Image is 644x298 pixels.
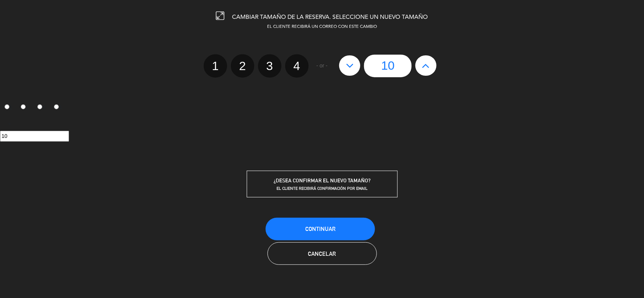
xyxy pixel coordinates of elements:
[5,104,9,109] input: 1
[308,251,336,257] span: Cancelar
[37,104,42,109] input: 3
[21,104,26,109] input: 2
[317,61,328,70] span: - or -
[54,104,59,109] input: 4
[204,54,227,78] label: 1
[266,218,375,240] button: Continuar
[258,54,281,78] label: 3
[267,25,377,29] span: EL CLIENTE RECIBIRÁ UN CORREO CON ESTE CAMBIO
[232,14,428,20] span: CAMBIAR TAMAÑO DE LA RESERVA. SELECCIONE UN NUEVO TAMAÑO
[285,54,309,78] label: 4
[277,186,367,191] span: EL CLIENTE RECIBIRÁ CONFIRMACIÓN POR EMAIL
[17,101,33,114] label: 2
[267,242,377,265] button: Cancelar
[49,101,66,114] label: 4
[274,177,370,183] span: ¿DESEA CONFIRMAR EL NUEVO TAMAÑO?
[305,226,335,232] span: Continuar
[231,54,254,78] label: 2
[33,101,50,114] label: 3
